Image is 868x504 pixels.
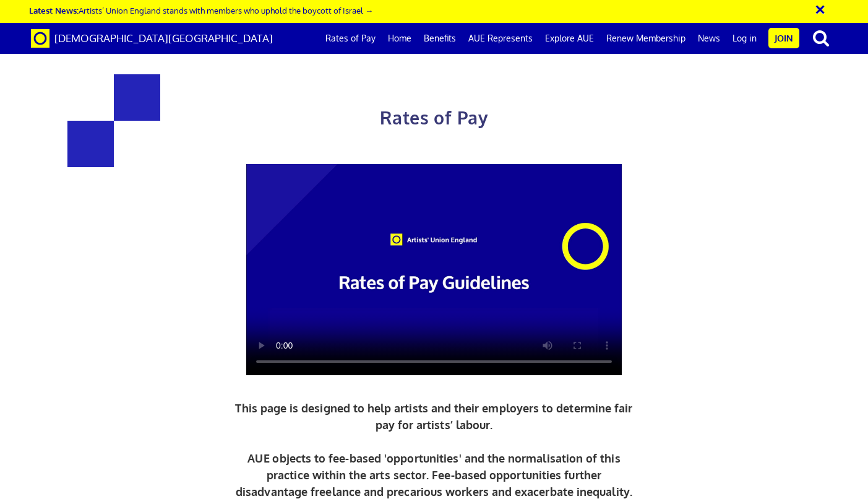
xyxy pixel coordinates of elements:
a: Home [382,23,418,54]
span: Rates of Pay [380,106,488,129]
a: Latest News:Artists’ Union England stands with members who uphold the boycott of Israel → [29,5,373,15]
a: Join [768,28,799,48]
strong: Latest News: [29,5,79,15]
a: AUE Represents [462,23,539,54]
button: search [802,25,840,51]
a: Brand [DEMOGRAPHIC_DATA][GEOGRAPHIC_DATA] [22,23,282,54]
a: Benefits [418,23,462,54]
a: Log in [726,23,763,54]
a: Rates of Pay [319,23,382,54]
span: [DEMOGRAPHIC_DATA][GEOGRAPHIC_DATA] [54,32,273,45]
p: This page is designed to help artists and their employers to determine fair pay for artists’ labo... [232,400,636,500]
a: News [692,23,726,54]
a: Renew Membership [600,23,692,54]
a: Explore AUE [539,23,600,54]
